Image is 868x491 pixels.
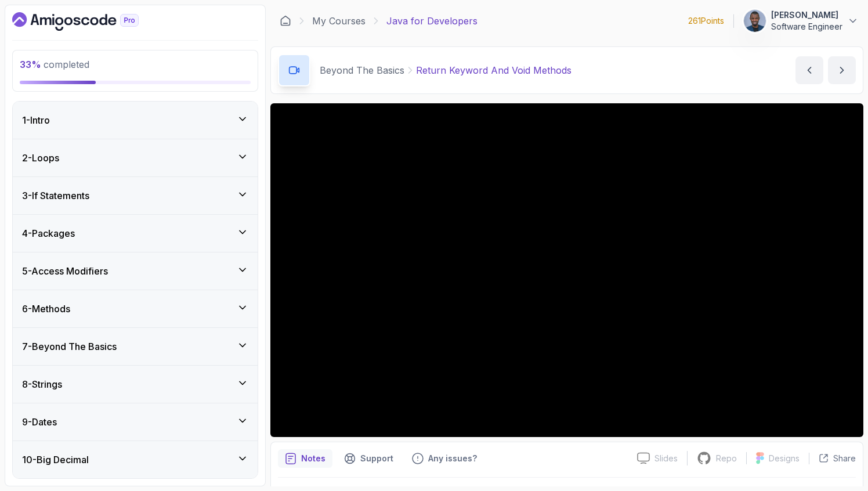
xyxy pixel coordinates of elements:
[744,10,766,32] img: user profile image
[320,63,404,77] p: Beyond The Basics
[20,59,89,70] span: completed
[795,56,823,84] button: previous content
[416,63,572,77] p: Return Keyword And Void Methods
[13,366,258,403] button: 8-Strings
[22,151,59,165] h3: 2 - Loops
[12,12,165,31] a: Dashboard
[280,15,291,27] a: Dashboard
[22,340,117,353] h3: 7 - Beyond The Basics
[654,453,678,464] p: Slides
[278,449,332,468] button: notes button
[22,377,62,391] h3: 8 - Strings
[428,453,477,464] p: Any issues?
[13,177,258,214] button: 3-If Statements
[13,403,258,441] button: 9-Dates
[301,453,325,464] p: Notes
[22,302,70,316] h3: 6 - Methods
[22,453,89,467] h3: 10 - Big Decimal
[13,102,258,139] button: 1-Intro
[312,14,366,28] a: My Courses
[270,103,863,437] iframe: 6 - Return Keyword and Void Methods
[22,189,89,203] h3: 3 - If Statements
[809,453,856,464] button: Share
[716,453,737,464] p: Repo
[688,15,724,27] p: 261 Points
[22,226,75,240] h3: 4 - Packages
[13,441,258,478] button: 10-Big Decimal
[743,9,859,33] button: user profile image[PERSON_NAME]Software Engineer
[828,56,856,84] button: next content
[769,453,800,464] p: Designs
[833,453,856,464] p: Share
[13,139,258,176] button: 2-Loops
[13,290,258,327] button: 6-Methods
[360,453,393,464] p: Support
[771,21,842,33] p: Software Engineer
[13,252,258,290] button: 5-Access Modifiers
[20,59,41,70] span: 33 %
[771,9,842,21] p: [PERSON_NAME]
[13,328,258,365] button: 7-Beyond The Basics
[337,449,400,468] button: Support button
[386,14,478,28] p: Java for Developers
[22,113,50,127] h3: 1 - Intro
[13,215,258,252] button: 4-Packages
[22,415,57,429] h3: 9 - Dates
[405,449,484,468] button: Feedback button
[22,264,108,278] h3: 5 - Access Modifiers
